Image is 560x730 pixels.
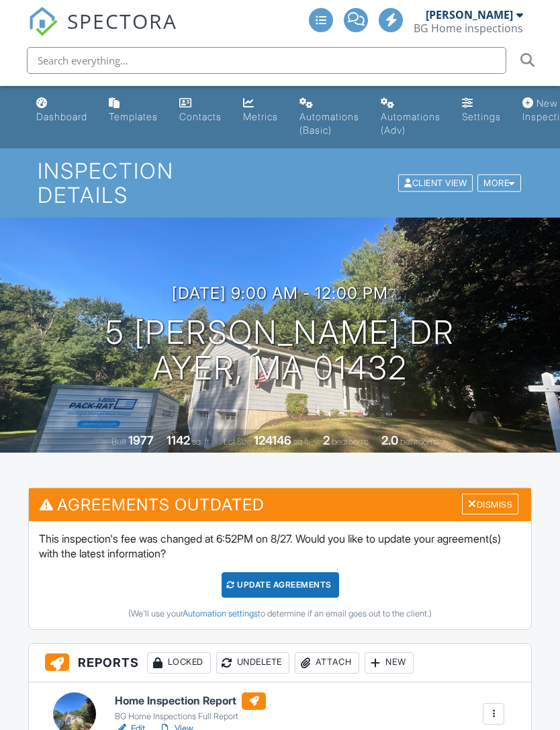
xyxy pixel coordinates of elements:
[323,433,330,447] div: 2
[28,18,177,46] a: SPECTORA
[398,174,473,192] div: Client View
[183,608,258,619] a: Automation settings
[36,111,87,122] div: Dashboard
[477,174,521,192] div: More
[238,91,283,130] a: Metrics
[179,111,222,122] div: Contacts
[38,159,522,206] h1: Inspection Details
[295,652,359,674] div: Attach
[224,437,252,447] span: Lot Size
[115,692,266,710] h6: Home Inspection Report
[115,692,266,722] a: Home Inspection Report BG Home Inspections Full Report
[174,91,227,130] a: Contacts
[31,91,93,130] a: Dashboard
[192,437,211,447] span: sq. ft.
[128,433,154,447] div: 1977
[365,652,414,674] div: New
[457,91,506,130] a: Settings
[375,91,446,143] a: Automations (Advanced)
[28,7,58,36] img: The Best Home Inspection Software - Spectora
[111,437,126,447] span: Built
[462,111,501,122] div: Settings
[293,437,310,447] span: sq.ft.
[27,47,506,74] input: Search everything...
[462,494,518,514] div: Dismiss
[254,433,291,447] div: 124146
[167,433,190,447] div: 1142
[29,521,532,629] div: This inspection's fee was changed at 6:52PM on 8/27. Would you like to update your agreement(s) w...
[105,315,455,386] h1: 5 [PERSON_NAME] Dr Ayer, MA 01432
[67,7,177,35] span: SPECTORA
[299,111,359,136] div: Automations (Basic)
[115,711,266,722] div: BG Home Inspections Full Report
[381,433,398,447] div: 2.0
[381,111,440,136] div: Automations (Adv)
[29,644,532,682] h3: Reports
[103,91,163,130] a: Templates
[109,111,158,122] div: Templates
[39,608,522,619] div: (We'll use your to determine if an email goes out to the client.)
[222,572,339,598] div: Update Agreements
[397,177,476,187] a: Client View
[332,437,369,447] span: bedrooms
[243,111,278,122] div: Metrics
[294,91,365,143] a: Automations (Basic)
[216,652,289,674] div: Undelete
[172,284,388,302] h3: [DATE] 9:00 am - 12:00 pm
[414,21,523,35] div: BG Home inspections
[29,488,532,521] h3: Agreements Outdated
[426,8,513,21] div: [PERSON_NAME]
[400,437,438,447] span: bathrooms
[147,652,211,674] div: Locked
